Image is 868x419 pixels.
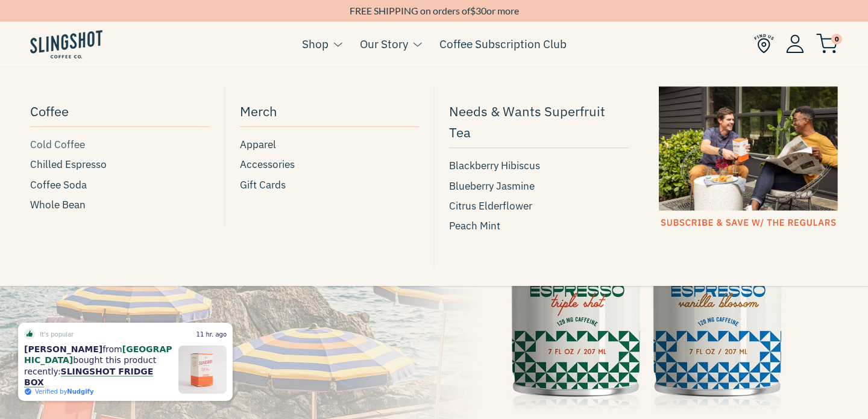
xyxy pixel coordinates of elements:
[360,35,408,53] a: Our Story
[449,178,535,194] span: Blueberry Jasmine
[302,35,329,53] a: Shop
[449,198,532,214] span: Citrus Elderflower
[30,157,107,173] span: Chilled Espresso
[240,177,420,193] a: Gift Cards
[240,98,420,127] a: Merch
[439,35,567,53] a: Coffee Subscription Club
[449,218,500,234] span: Peach Mint
[449,198,629,214] a: Citrus Elderflower
[240,137,420,153] a: Apparel
[449,98,629,148] a: Needs & Wants Superfruit Tea
[816,37,838,51] a: 0
[240,177,286,193] span: Gift Cards
[449,158,540,174] span: Blackberry Hibiscus
[30,137,85,153] span: Cold Coffee
[240,101,277,122] span: Merch
[754,34,774,54] img: Find Us
[240,157,295,173] span: Accessories
[449,218,629,234] a: Peach Mint
[449,101,629,143] span: Needs & Wants Superfruit Tea
[30,137,210,153] a: Cold Coffee
[449,158,629,174] a: Blackberry Hibiscus
[30,157,210,173] a: Chilled Espresso
[816,34,838,54] img: cart
[30,197,86,213] span: Whole Bean
[831,34,842,45] span: 0
[30,177,87,193] span: Coffee Soda
[786,34,804,53] img: Account
[30,98,210,127] a: Coffee
[30,197,210,213] a: Whole Bean
[470,5,476,16] span: $
[476,5,486,16] span: 30
[30,177,210,193] a: Coffee Soda
[30,101,69,122] span: Coffee
[240,157,420,173] a: Accessories
[240,137,276,153] span: Apparel
[449,178,629,194] a: Blueberry Jasmine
